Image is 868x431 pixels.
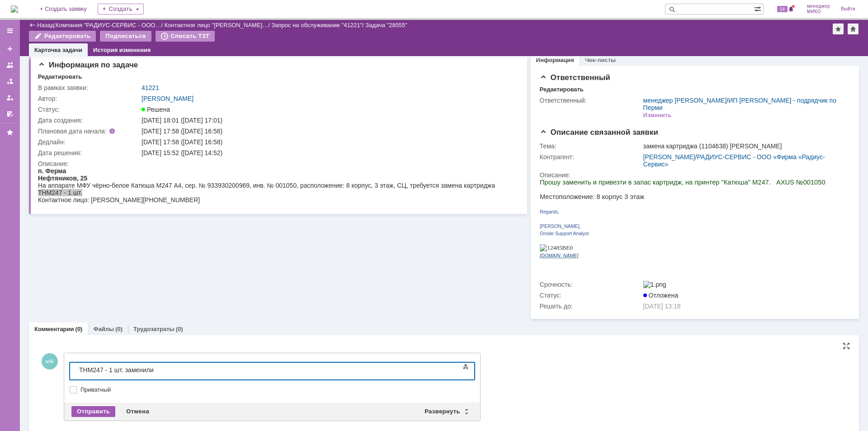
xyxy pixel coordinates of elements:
[807,9,830,14] span: МИКО
[80,386,473,393] label: Приватный
[3,107,17,121] a: Мои согласования
[643,153,695,161] a: [PERSON_NAME]
[142,128,513,135] div: [DATE] 17:58 ([DATE] 16:58)
[38,117,140,124] div: Дата создания:
[848,24,859,34] div: Сделать домашней страницей
[833,24,844,34] div: Добавить в избранное
[38,106,140,113] div: Статус:
[540,142,642,150] div: Тема:
[843,342,850,350] div: На всю страницу
[365,22,407,28] div: Задача "28555"
[38,84,140,91] div: В рамках заявки:
[37,22,54,28] a: Назад
[142,84,159,91] a: 41221
[42,353,58,369] span: мМ
[540,292,642,299] div: Статус:
[643,97,727,104] a: менеджер [PERSON_NAME]
[643,303,681,310] span: [DATE] 13:18
[3,90,17,105] a: Мои заявки
[777,6,788,12] span: 14
[643,142,845,150] div: замена картриджа (1104638) [PERSON_NAME]
[536,57,574,63] a: Информация
[643,281,666,288] img: 1.png
[643,292,679,299] span: Отложена
[643,153,845,168] div: /
[38,95,140,102] div: Автор:
[142,117,513,124] div: [DATE] 18:01 ([DATE] 17:01)
[38,138,140,146] div: Дедлайн:
[540,171,847,179] div: Описание:
[38,61,138,69] span: Информация по задаче
[56,22,161,28] a: Компания "РАДИУС-СЕРВИС - ООО…
[540,97,642,104] div: Ответственный:
[3,74,17,89] a: Заявки в моей ответственности
[271,22,365,28] div: /
[142,106,170,113] span: Решена
[142,95,193,102] a: [PERSON_NAME]
[643,153,825,168] a: РАДИУС-СЕРВИС - ООО «Фирма «Радиус-Сервис»
[540,281,642,288] div: Срочность:
[3,42,17,56] a: Создать заявку
[142,149,513,156] div: [DATE] 15:52 ([DATE] 14:52)
[3,58,17,72] a: Заявки на командах
[176,326,183,332] div: (0)
[133,326,175,332] a: Трудозатраты
[540,86,584,93] div: Редактировать
[38,149,140,156] div: Дата решения:
[38,160,515,167] div: Описание:
[540,153,642,161] div: Контрагент:
[54,21,55,28] div: |
[585,57,616,63] a: Чек-листы
[38,128,129,135] div: Плановая дата начала:
[11,5,18,13] a: Перейти на домашнюю страницу
[56,22,165,28] div: /
[93,326,114,332] a: Файлы
[165,22,272,28] div: /
[540,73,610,82] span: Ответственный
[98,4,144,14] div: Создать
[34,326,74,332] a: Комментарии
[11,5,18,13] img: logo
[142,138,513,146] div: [DATE] 17:58 ([DATE] 16:58)
[4,4,78,11] span: THM247 - 1 шт. заменили
[75,326,83,332] div: (0)
[643,97,845,111] div: /
[754,4,763,13] span: Расширенный поиск
[643,112,672,119] div: Изменить
[38,73,82,81] div: Редактировать
[115,326,123,332] div: (0)
[105,29,162,36] span: [PHONE_NUMBER]
[807,4,830,9] span: менеджер
[540,128,658,137] span: Описание связанной заявки
[540,303,642,310] div: Решить до:
[460,361,471,372] span: Показать панель инструментов
[165,22,269,28] a: Контактное лицо "[PERSON_NAME]…
[93,47,151,53] a: История изменения
[271,22,362,28] a: Запрос на обслуживание "41221"
[34,47,82,53] a: Карточка задачи
[643,97,836,111] a: ИП [PERSON_NAME] - подрядчик по Перми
